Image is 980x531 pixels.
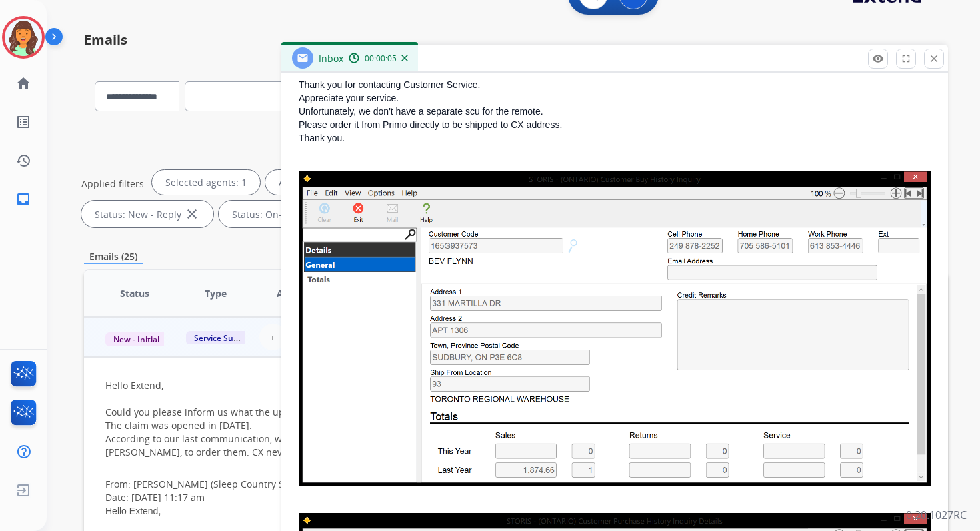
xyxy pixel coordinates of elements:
div: Status: On-hold – Internal [219,201,379,227]
span: New - Initial [105,332,167,346]
img: avatar [5,19,42,56]
h2: Emails [84,31,948,49]
div: According to our last communication, we informed you that Sleep Country doesn't have parts and su... [105,432,765,459]
mat-icon: fullscreen [900,53,912,65]
span: Service Support [186,331,262,345]
button: + [259,324,286,350]
div: From: [PERSON_NAME] (Sleep Country Support) <[EMAIL_ADDRESS][DOMAIN_NAME]> [105,478,765,491]
p: Emails (25) [84,249,143,264]
mat-icon: home [15,75,31,91]
div: The claim was opened in [DATE]. [105,419,765,432]
mat-icon: remove_red_eye [872,53,884,65]
span: Type [205,286,227,300]
mat-icon: list_alt [15,114,31,130]
div: Assigned to me [265,170,361,195]
span: Inbox [319,52,343,65]
div: Date: [DATE] 11:17 am [105,491,765,504]
div: Could you please inform us what the update is for the new remote for this CX? [105,406,765,419]
mat-icon: close [184,206,200,222]
span: + [270,330,275,344]
span: Status [120,286,149,300]
mat-icon: close [928,53,940,65]
div: Status: New - Reply [81,201,213,227]
mat-icon: history [15,153,31,169]
span: 00:00:05 [365,53,397,64]
mat-icon: inbox [15,191,31,207]
p: Applied filters: [81,177,147,191]
span: Assignee [277,286,317,300]
div: Selected agents: 1 [152,170,260,195]
div: Hello Extend, [105,379,765,392]
p: 0.20.1027RC [906,507,967,523]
